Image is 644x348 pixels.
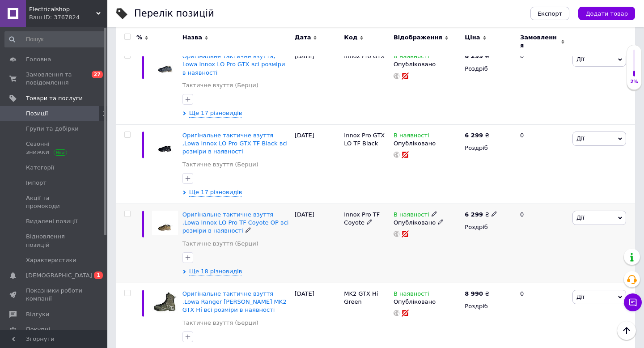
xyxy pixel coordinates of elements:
[465,34,480,42] span: Ціна
[465,211,483,218] b: 6 299
[520,34,559,50] span: Замовлення
[26,55,51,64] span: Головна
[295,34,311,42] span: Дата
[134,9,214,18] div: Перелік позицій
[465,290,489,298] div: ₴
[617,321,636,340] button: Наверх
[94,272,103,279] span: 1
[92,71,103,78] span: 27
[26,125,79,133] span: Групи та добірки
[465,223,513,231] div: Роздріб
[26,310,49,318] span: Відгуки
[344,132,385,147] span: Innox Pro GTX LO TF Black
[26,217,77,225] span: Видалені позиції
[394,53,429,62] span: В наявності
[136,34,142,42] span: %
[515,125,570,204] div: 0
[465,290,483,297] b: 8 990
[182,132,288,155] a: Оригінальне тактичне взуття ,Lowa Innox LO Pro GTX TF Black всі розміри в наявності
[182,34,202,42] span: Назва
[189,109,242,118] span: Ще 17 різновидів
[465,302,513,310] div: Роздріб
[394,211,429,221] span: В наявності
[182,319,258,327] a: Тактичне взуття (Берци)
[26,287,83,303] span: Показники роботи компанії
[152,132,178,156] img: Оригинальная тактическая обувь,Lowa Innox LO Pro GTX TF Black все размеры в наличии
[394,298,460,306] div: Опубліковано
[465,144,513,152] div: Роздріб
[465,132,489,140] div: ₴
[26,179,47,187] span: Імпорт
[515,204,570,283] div: 0
[515,46,570,125] div: 0
[465,65,513,73] div: Роздріб
[182,211,289,234] a: Оригінальне тактичне взуття ,Lowa Innox LO Pro TF Coyote OP всі розміри в наявності
[530,7,570,20] button: Експорт
[26,110,48,118] span: Позиції
[182,81,258,89] a: Тактичне взуття (Берци)
[465,132,483,139] b: 6 299
[292,204,342,283] div: [DATE]
[394,290,429,300] span: В наявності
[26,194,83,210] span: Акції та промокоди
[182,240,258,248] a: Тактичне взуття (Берци)
[344,34,357,42] span: Код
[624,293,642,311] button: Чат з покупцем
[465,211,497,219] div: ₴
[26,164,54,172] span: Категорії
[576,293,584,300] span: Дії
[26,272,92,280] span: [DEMOGRAPHIC_DATA]
[26,94,83,102] span: Товари та послуги
[576,214,584,221] span: Дії
[292,46,342,125] div: [DATE]
[26,140,83,156] span: Сезонні знижки
[394,140,460,148] div: Опубліковано
[152,52,178,76] img: Оригинальная тактическая обувь, Lowa Innox LO Pro GTX все размеры в наличии
[344,290,378,305] span: MK2 GTX Hi Green
[189,267,242,276] span: Ще 18 різновидів
[394,219,460,227] div: Опубліковано
[182,290,287,313] a: Оригінальне тактичне взуття ,Lowa Ranger [PERSON_NAME] MK2 GTX Hi всі розміри в наявності
[189,188,242,197] span: Ще 17 різновидів
[292,125,342,204] div: [DATE]
[576,135,584,142] span: Дії
[152,290,178,314] img: Оригинальная тактическая обувь,Lowa Ranger Green Zephyr MK2 GTX Hi все размеры в наличии
[576,56,584,63] span: Дії
[26,326,50,334] span: Покупці
[394,60,460,68] div: Опубліковано
[585,10,628,17] span: Додати товар
[26,71,83,87] span: Замовлення та повідомлення
[538,10,563,17] span: Експорт
[394,132,429,141] span: В наявності
[344,211,380,226] span: Innox Pro TF Coyote
[26,233,83,249] span: Відновлення позицій
[182,53,285,76] a: Оригінальне тактичне взуття, Lowa Innox LO Pro GTX всі розміри в наявності
[182,161,258,169] a: Тактичне взуття (Берци)
[152,211,178,235] img: Оригинальная тактическая обувь,Lowa Innox LO Pro TF Coyote OP все размеры в наличии
[26,256,76,264] span: Характеристики
[4,31,106,47] input: Пошук
[578,7,635,20] button: Додати товар
[29,13,107,21] div: Ваш ID: 3767824
[394,34,442,42] span: Відображення
[627,79,641,85] div: 2%
[29,5,96,13] span: Electricalshop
